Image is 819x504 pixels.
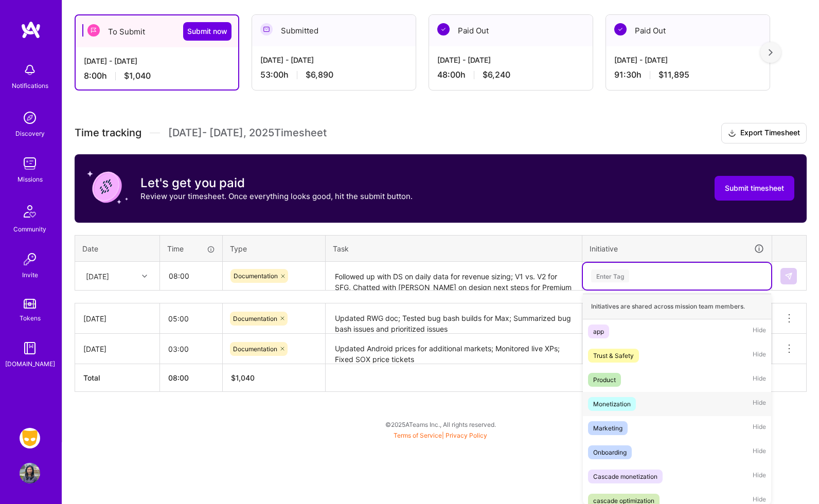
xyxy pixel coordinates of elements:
span: [DATE] - [DATE] , 2025 Timesheet [168,127,327,139]
div: Enter Tag [591,268,629,284]
input: HH:MM [160,305,222,332]
input: HH:MM [160,335,222,363]
div: Onboarding [593,447,627,458]
div: 8:00 h [84,70,230,81]
div: app [593,326,604,337]
div: Submitted [252,15,416,46]
div: Community [13,224,46,235]
span: Hide [753,470,766,483]
span: $6,890 [306,69,333,80]
div: [DATE] - [DATE] [84,56,230,66]
img: bell [20,60,40,80]
textarea: Updated Android prices for additional markets; Monitored live XPs; Fixed SOX price tickets [327,335,581,363]
span: | [394,431,487,439]
div: Paid Out [429,15,593,46]
div: Trust & Safety [593,350,634,361]
img: Paid Out [437,23,450,35]
div: Notifications [12,80,48,91]
div: Missions [17,174,43,185]
img: Paid Out [614,23,627,35]
img: guide book [20,338,40,358]
textarea: Updated RWG doc; Tested bug bash builds for Max; Summarized bug bash issues and prioritized issues [327,304,581,333]
img: Community [17,199,42,224]
span: $11,895 [658,69,689,80]
p: Review your timesheet. Once everything looks good, hit the submit button. [140,191,413,202]
i: icon Chevron [142,274,147,279]
img: User Avatar [20,463,40,483]
div: Cascade monetization [593,471,657,482]
button: Submit timesheet [715,176,794,201]
th: Task [326,235,582,262]
a: Grindr: Product & Marketing [17,428,43,448]
img: coin [87,167,128,208]
div: [DOMAIN_NAME] [5,358,55,369]
div: Time [167,243,215,254]
div: 91:30 h [614,69,761,80]
div: [DATE] [83,344,151,354]
img: teamwork [20,153,40,174]
span: Documentation [233,345,277,353]
span: Documentation [234,272,278,280]
div: [DATE] - [DATE] [260,55,407,65]
button: Export Timesheet [721,123,807,143]
div: Product [593,374,616,385]
a: Terms of Service [394,431,442,439]
div: [DATE] [83,313,151,324]
div: [DATE] - [DATE] [614,55,761,65]
div: To Submit [76,15,238,47]
input: HH:MM [161,262,222,290]
img: tokens [24,299,36,309]
div: [DATE] [86,271,109,281]
span: Hide [753,421,766,435]
h3: Let's get you paid [140,175,413,191]
div: Marketing [593,423,622,434]
span: Time tracking [75,127,141,139]
img: Grindr: Product & Marketing [20,428,40,448]
div: 48:00 h [437,69,584,80]
th: Total [75,364,160,392]
span: Hide [753,349,766,363]
div: Tokens [20,313,41,323]
a: Privacy Policy [446,431,487,439]
span: Submit timesheet [725,183,784,193]
span: Hide [753,445,766,459]
span: $6,240 [483,69,510,80]
th: 08:00 [160,364,223,392]
div: Initiative [590,243,764,255]
img: To Submit [87,24,100,37]
div: Discovery [15,128,45,139]
img: Submitted [260,23,273,35]
span: Documentation [233,315,277,322]
div: Paid Out [606,15,770,46]
span: Hide [753,397,766,411]
th: Type [223,235,326,262]
th: Date [75,235,160,262]
div: Invite [22,269,38,280]
img: Submit [785,272,793,280]
i: icon Download [728,128,736,139]
span: $ 1,040 [231,373,255,382]
div: Monetization [593,399,631,409]
div: [DATE] - [DATE] [437,55,584,65]
span: $1,040 [124,70,151,81]
div: Initiatives are shared across mission team members. [583,294,771,319]
span: Submit now [187,26,227,37]
a: User Avatar [17,463,43,483]
img: Invite [20,249,40,269]
textarea: Followed up with DS on daily data for revenue sizing; V1 vs. V2 for SFG, Chatted with [PERSON_NAM... [327,263,581,290]
img: discovery [20,107,40,128]
button: Submit now [183,22,232,41]
img: logo [21,21,41,39]
div: © 2025 ATeams Inc., All rights reserved. [62,411,819,437]
span: Hide [753,373,766,387]
img: right [769,49,773,56]
div: 53:00 h [260,69,407,80]
span: Hide [753,325,766,338]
